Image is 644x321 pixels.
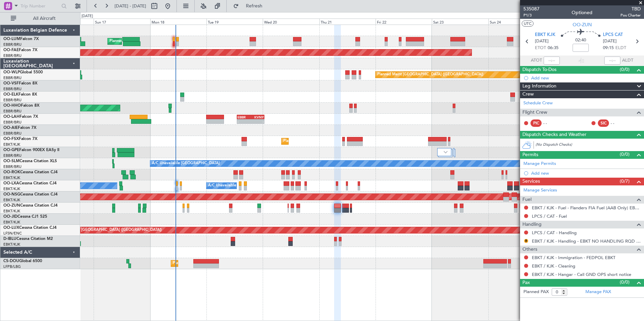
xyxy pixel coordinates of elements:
div: Sun 24 [488,19,545,25]
span: 02:40 [575,37,586,44]
span: OO-HHO [3,104,21,108]
span: OO-LXA [3,181,19,185]
span: OO-AIE [3,126,18,130]
span: OO-ELK [3,93,19,97]
a: EBKT/KJK [3,209,20,214]
span: ELDT [615,45,626,51]
a: EBBR/BRU [3,53,22,58]
span: LPCS CAT [603,32,623,38]
div: Tue 19 [206,19,263,25]
a: LFPB/LBG [3,264,21,269]
span: Crew [522,91,534,98]
span: (0/0) [620,279,630,286]
span: OO-SLM [3,159,20,163]
span: CS-DOU [3,259,19,263]
a: EBBR/BRU [3,86,22,92]
a: D-IBLUCessna Citation M2 [3,237,53,241]
a: OO-NSGCessna Citation CJ4 [3,192,58,197]
button: Refresh [230,1,270,11]
a: OO-FAEFalcon 7X [3,48,37,52]
span: 06:35 [548,45,558,51]
a: EBKT/KJK [3,142,20,147]
a: EBKT / KJK - Fuel - Flanders FIA Fuel (AAB Only) EBKT / KJK [532,205,641,211]
div: Add new [531,170,641,176]
span: (0/0) [620,151,630,158]
span: Others [522,246,537,253]
span: Handling [522,221,542,228]
span: EBKT KJK [535,32,555,38]
span: ATOT [531,57,542,64]
div: Add new [531,75,641,81]
div: - - [611,120,626,126]
a: EBKT/KJK [3,175,20,180]
a: OO-SLMCessna Citation XLS [3,159,57,163]
img: arrow-gray.svg [444,151,448,153]
span: OO-GPE [3,148,19,152]
span: P1/3 [523,12,540,18]
span: OO-WLP [3,70,20,74]
div: Planned Maint [GEOGRAPHIC_DATA] ([GEOGRAPHIC_DATA]) [377,70,483,80]
div: Thu 21 [319,19,376,25]
span: Pos Charter [620,12,641,18]
a: EBKT/KJK [3,198,20,203]
span: OO-LUX [3,226,19,230]
a: LPCS / CAT - Handling [532,230,577,236]
a: OO-AIEFalcon 7X [3,126,36,130]
a: Manage Permits [523,160,556,167]
a: OO-LAHFalcon 7X [3,115,38,119]
label: Planned PAX [523,289,549,295]
a: OO-WLPGlobal 5500 [3,70,43,74]
a: EBKT / KJK - Hangar - Call GND OPS short notice [532,272,631,277]
span: OO-VSF [3,81,19,85]
div: SIC [598,119,609,127]
span: OO-ZUN [3,204,20,208]
button: R [524,239,528,243]
div: Mon 18 [150,19,206,25]
a: EBKT / KJK - Cleaning [532,263,575,269]
span: Refresh [240,4,268,8]
a: Manage Services [523,187,557,194]
a: Schedule Crew [523,100,553,107]
span: 535087 [523,5,540,12]
a: EBBR/BRU [3,98,22,103]
a: OO-LUMFalcon 7X [3,37,39,41]
div: EBBR [237,115,251,119]
div: - [237,119,251,123]
span: Flight Crew [522,109,547,116]
a: EBKT/KJK [3,220,20,225]
a: EBBR/BRU [3,42,22,47]
span: TBD [620,5,641,12]
div: Planned Maint Kortrijk-[GEOGRAPHIC_DATA] [283,136,362,146]
span: ETOT [535,45,546,51]
span: ALDT [622,57,633,64]
span: All Aircraft [18,16,71,21]
div: Sat 23 [432,19,488,25]
a: OO-HHOFalcon 8X [3,104,39,108]
a: OO-LUXCessna Citation CJ4 [3,226,57,230]
span: OO-LUM [3,37,20,41]
span: OO-ROK [3,170,20,174]
a: LFSN/ENC [3,231,22,236]
div: - [251,119,264,123]
div: Planned Maint [GEOGRAPHIC_DATA] ([GEOGRAPHIC_DATA] National) [109,36,231,46]
span: (0/7) [620,178,630,185]
span: Leg Information [522,82,556,90]
span: OO-FSX [3,137,19,141]
input: Trip Number [21,1,59,11]
a: OO-FSXFalcon 7X [3,137,37,141]
span: D-IBLU [3,237,17,241]
div: Optioned [572,9,592,16]
a: EBBR/BRU [3,75,22,80]
a: EBKT / KJK - Handling - EBKT NO HANDLING RQD FOR CJ [532,238,641,244]
div: A/C Unavailable [GEOGRAPHIC_DATA] [152,158,220,169]
span: OO-NSG [3,192,20,197]
span: [DATE] - [DATE] [115,3,146,9]
a: EBBR/BRU [3,153,22,158]
span: Permits [522,151,538,159]
a: OO-LXACessna Citation CJ4 [3,181,57,185]
a: EBBR/BRU [3,109,22,114]
div: Wed 20 [263,19,319,25]
div: - - [543,120,558,126]
a: CS-DOUGlobal 6500 [3,259,42,263]
a: LPCS / CAT - Fuel [532,213,567,219]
